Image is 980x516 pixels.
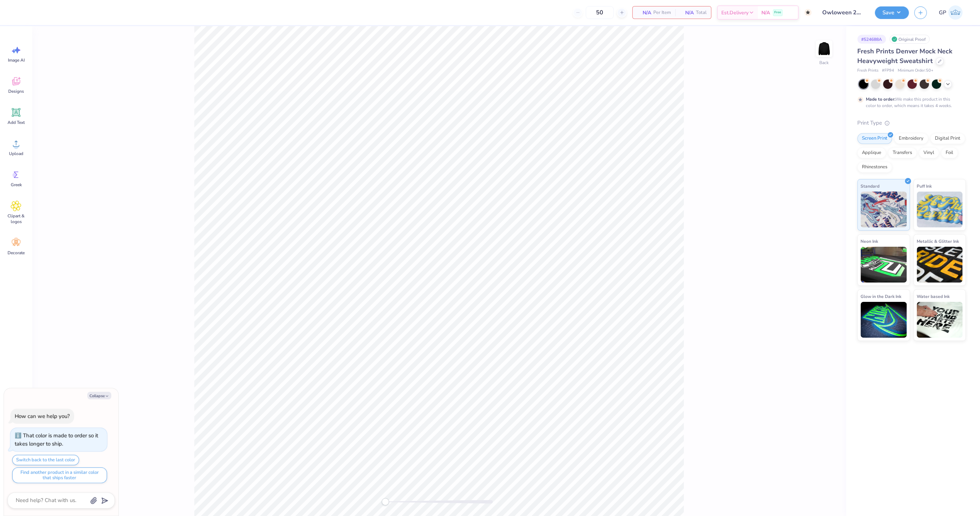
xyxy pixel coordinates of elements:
[917,293,950,300] span: Water based Ink
[774,10,781,15] span: Free
[819,59,829,66] div: Back
[382,498,389,505] div: Accessibility label
[917,182,932,190] span: Puff Ink
[721,9,749,16] span: Est. Delivery
[857,68,878,74] span: Fresh Prints
[12,467,107,483] button: Find another product in a similar color that ships faster
[817,42,831,56] img: Back
[888,148,917,158] div: Transfers
[894,133,928,144] div: Embroidery
[939,9,946,17] span: GP
[930,133,965,144] div: Digital Print
[860,192,907,227] img: Standard
[898,68,933,74] span: Minimum Order: 50 +
[8,250,25,256] span: Decorate
[8,88,24,94] span: Designs
[9,151,23,156] span: Upload
[637,9,651,16] span: N/A
[889,35,930,44] div: Original Proof
[860,182,879,190] span: Standard
[917,192,963,227] img: Puff Ink
[860,247,907,283] img: Neon Ink
[857,133,892,144] div: Screen Print
[8,57,25,63] span: Image AI
[919,148,939,158] div: Vinyl
[948,5,962,20] img: Gene Padilla
[12,455,79,465] button: Switch back to the last color
[917,237,959,245] span: Metallic & Glitter Ink
[11,182,22,188] span: Greek
[586,6,614,19] input: – –
[875,6,909,19] button: Save
[857,47,952,65] span: Fresh Prints Denver Mock Neck Heavyweight Sweatshirt
[882,68,894,74] span: # FP94
[857,162,892,173] div: Rhinestones
[866,96,954,109] div: We make this product in this color to order, which means it takes 4 weeks.
[860,293,901,300] span: Glow in the Dark Ink
[917,302,963,338] img: Water based Ink
[857,35,886,44] div: # 524688A
[817,5,869,20] input: Untitled Design
[941,148,958,158] div: Foil
[696,9,707,16] span: Total
[936,5,966,20] a: GP
[761,9,770,16] span: N/A
[860,302,907,338] img: Glow in the Dark Ink
[87,392,111,399] button: Collapse
[4,213,28,225] span: Clipart & logos
[679,9,694,16] span: N/A
[653,9,671,16] span: Per Item
[860,237,878,245] span: Neon Ink
[857,119,966,127] div: Print Type
[15,413,70,420] div: How can we help you?
[857,148,886,158] div: Applique
[917,247,963,283] img: Metallic & Glitter Ink
[15,432,98,447] div: That color is made to order so it takes longer to ship.
[866,96,896,102] strong: Made to order:
[8,120,25,125] span: Add Text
